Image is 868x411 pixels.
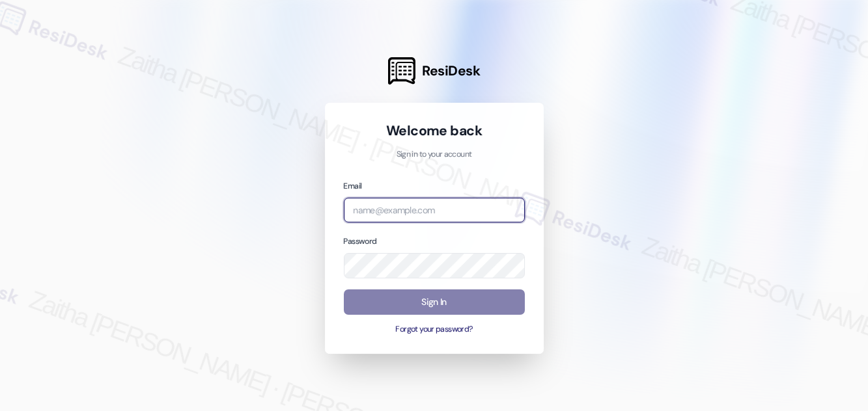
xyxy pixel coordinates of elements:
[344,122,525,140] h1: Welcome back
[422,62,480,80] span: ResiDesk
[344,198,525,223] input: name@example.com
[344,236,377,246] label: Password
[344,289,525,315] button: Sign In
[344,149,525,161] p: Sign in to your account
[344,324,525,336] button: Forgot your password?
[344,181,362,191] label: Email
[388,57,415,85] img: ResiDesk Logo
